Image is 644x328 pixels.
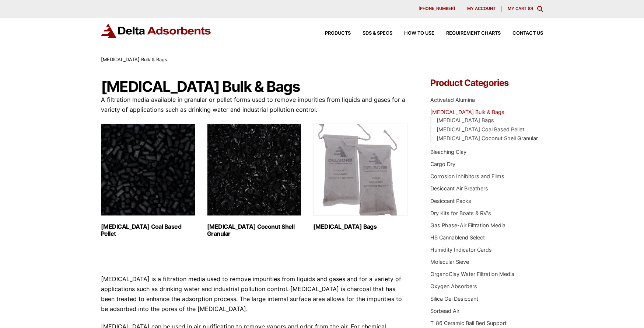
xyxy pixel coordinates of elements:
[313,223,407,230] h2: [MEDICAL_DATA] Bags
[325,31,351,36] span: Products
[101,223,195,237] h2: [MEDICAL_DATA] Coal Based Pellet
[101,95,408,115] p: A filtration media available in granular or pellet forms used to remove impurities from liquids a...
[207,124,301,237] a: Visit product category Activated Carbon Coconut Shell Granular
[512,31,543,36] span: Contact Us
[430,149,466,155] a: Bleaching Clay
[430,185,488,191] a: Desiccant Air Breathers
[461,6,502,12] a: My account
[430,259,469,265] a: Molecular Sieve
[313,124,407,216] img: Activated Carbon Bags
[430,198,471,204] a: Desiccant Packs
[404,31,434,36] span: How to Use
[508,6,533,11] a: My Cart (0)
[313,124,407,230] a: Visit product category Activated Carbon Bags
[101,124,195,237] a: Visit product category Activated Carbon Coal Based Pellet
[430,210,491,216] a: Dry Kits for Boats & RV's
[437,126,524,132] a: [MEDICAL_DATA] Coal Based Pellet
[430,271,514,277] a: OrganoClay Water Filtration Media
[207,124,301,216] img: Activated Carbon Coconut Shell Granular
[430,234,485,241] a: HS Cannablend Select
[446,31,501,36] span: Requirement Charts
[207,223,301,237] h2: [MEDICAL_DATA] Coconut Shell Granular
[101,274,408,314] p: [MEDICAL_DATA] is a filtration media used to remove impurities from liquids and gases and for a v...
[430,173,504,179] a: Corrosion Inhibitors and Films
[430,79,543,87] h4: Product Categories
[101,57,167,62] span: [MEDICAL_DATA] Bulk & Bags
[430,246,492,253] a: Humidity Indicator Cards
[430,161,455,167] a: Cargo Dry
[430,296,478,302] a: Silica Gel Desiccant
[313,31,351,36] a: Products
[430,109,504,115] a: [MEDICAL_DATA] Bulk & Bags
[392,31,434,36] a: How to Use
[501,31,543,36] a: Contact Us
[529,6,532,11] span: 0
[363,31,392,36] span: SDS & SPECS
[537,6,543,12] div: Toggle Modal Content
[101,79,408,95] h1: [MEDICAL_DATA] Bulk & Bags
[430,283,477,289] a: Oxygen Absorbers
[430,308,459,314] a: Sorbead Air
[467,7,496,11] span: My account
[351,31,392,36] a: SDS & SPECS
[430,320,507,326] a: T-86 Ceramic Ball Bed Support
[430,222,505,228] a: Gas Phase-Air Filtration Media
[430,97,475,103] a: Activated Alumina
[437,135,538,141] a: [MEDICAL_DATA] Coconut Shell Granular
[437,117,494,123] a: [MEDICAL_DATA] Bags
[413,6,461,12] a: [PHONE_NUMBER]
[434,31,501,36] a: Requirement Charts
[419,7,455,11] span: [PHONE_NUMBER]
[101,24,211,38] img: Delta Adsorbents
[101,124,195,216] img: Activated Carbon Coal Based Pellet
